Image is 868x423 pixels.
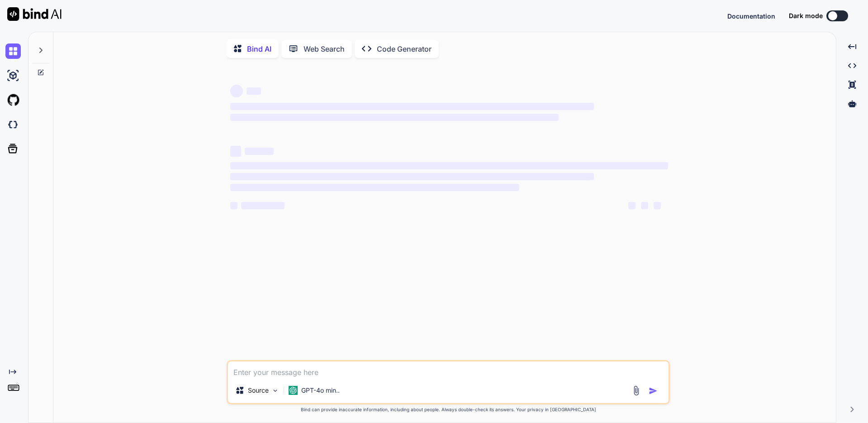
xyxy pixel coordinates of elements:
[230,85,243,97] span: ‌
[227,406,670,413] p: Bind can provide inaccurate information, including about people. Always double-check its answers....
[230,114,559,121] span: ‌
[5,68,21,83] img: ai-studio
[230,173,593,180] span: ‌
[230,162,668,169] span: ‌
[230,146,241,157] span: ‌
[230,184,519,191] span: ‌
[5,43,21,59] img: chat
[5,117,21,132] img: darkCloudIdeIcon
[628,202,636,209] span: ‌
[304,43,345,54] p: Web Search
[727,11,775,21] button: Documentation
[241,202,285,209] span: ‌
[649,386,658,395] img: icon
[230,202,237,209] span: ‌
[247,43,271,54] p: Bind AI
[230,103,593,110] span: ‌
[301,386,340,395] p: GPT-4o min..
[247,87,261,95] span: ‌
[7,7,62,21] img: Bind AI
[789,11,823,20] span: Dark mode
[248,386,269,395] p: Source
[631,385,641,396] img: attachment
[641,202,648,209] span: ‌
[271,387,279,394] img: Pick Models
[245,148,274,155] span: ‌
[727,12,775,20] span: Documentation
[289,386,298,395] img: GPT-4o mini
[377,43,432,54] p: Code Generator
[5,92,21,108] img: githubLight
[654,202,661,209] span: ‌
